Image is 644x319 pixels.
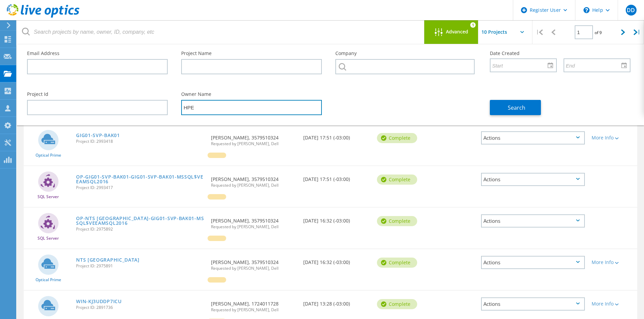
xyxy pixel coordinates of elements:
label: Project Name [181,51,322,56]
span: SQL Server [38,195,59,199]
div: More Info [592,260,634,265]
span: Advanced [446,29,468,34]
div: Complete [377,258,417,268]
div: [DATE] 17:51 (-03:00) [300,125,374,147]
span: Requested by [PERSON_NAME], Dell [211,308,296,312]
div: [DATE] 13:28 (-03:00) [300,291,374,313]
div: [DATE] 16:32 (-03:00) [300,208,374,230]
div: Complete [377,299,417,309]
div: [DATE] 17:51 (-03:00) [300,166,374,188]
label: Date Created [490,51,630,56]
a: GIG01-SVP-BAK01 [76,133,120,138]
div: [PERSON_NAME], 1724011728 [208,291,300,319]
svg: \n [583,7,590,13]
span: Requested by [PERSON_NAME], Dell [211,142,296,146]
div: More Info [592,135,634,140]
span: Optical Prime [35,153,61,157]
label: Company [335,51,476,56]
span: SQL Server [38,236,59,240]
span: Project ID: 2993417 [76,186,204,190]
span: DD [627,7,635,13]
div: More Info [592,301,634,306]
div: [PERSON_NAME], 3579510324 [208,208,300,236]
input: End [564,59,625,72]
span: Requested by [PERSON_NAME], Dell [211,225,296,229]
a: WIN-KJ3UDDP7ICU [76,299,122,304]
span: Project ID: 2975891 [76,264,204,268]
div: Complete [377,133,417,143]
a: Live Optics Dashboard [7,14,79,19]
div: [PERSON_NAME], 3579510324 [208,166,300,194]
label: Project Id [27,92,168,97]
input: Search projects by name, owner, ID, company, etc [17,20,425,44]
div: Actions [481,173,585,186]
a: OP-GIG01-SVP-BAK01-GIG01-SVP-BAK01-MSSQL$VEEAMSQL2016 [76,175,204,184]
div: | [532,20,546,44]
a: NTS [GEOGRAPHIC_DATA] [76,258,140,262]
a: OP-NTS [GEOGRAPHIC_DATA]-GIG01-SVP-BAK01-MSSQL$VEEAMSQL2016 [76,216,204,225]
input: Start [491,59,551,72]
span: Project ID: 2993418 [76,139,204,143]
span: Optical Prime [35,278,61,282]
div: [PERSON_NAME], 3579510324 [208,249,300,277]
span: Project ID: 2891736 [76,305,204,310]
label: Owner Name [181,92,322,97]
label: Email Address [27,51,168,56]
div: [DATE] 16:32 (-03:00) [300,249,374,271]
div: Actions [481,131,585,144]
span: Requested by [PERSON_NAME], Dell [211,266,296,270]
button: Search [490,100,541,115]
div: | [630,20,644,44]
span: Search [508,104,525,111]
div: Complete [377,216,417,226]
div: Actions [481,214,585,228]
span: of 9 [595,30,602,35]
span: Project ID: 2975892 [76,227,204,231]
div: Actions [481,297,585,311]
div: Complete [377,175,417,185]
span: Requested by [PERSON_NAME], Dell [211,183,296,187]
div: Actions [481,256,585,269]
div: [PERSON_NAME], 3579510324 [208,125,300,153]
